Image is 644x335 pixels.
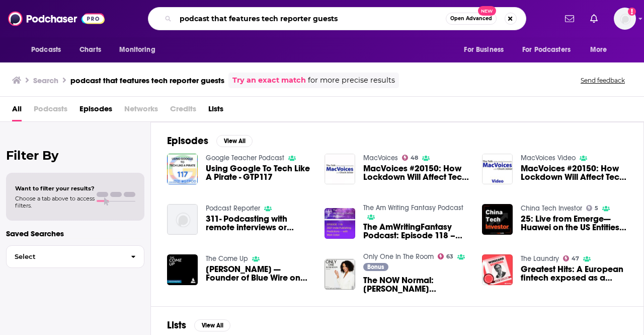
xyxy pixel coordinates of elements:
img: Kevin Jones — Founder of Blue Wire on Getting Fired for a 49ers Tweet, $3.5M from WynnBet, and th... [167,254,198,285]
span: 63 [446,254,453,259]
a: China Tech Investor [521,204,582,213]
a: Only One In The Room [363,252,434,261]
a: Lists [208,101,223,121]
span: for more precise results [308,75,395,86]
img: Podchaser - Follow, Share and Rate Podcasts [8,9,105,28]
a: The Come Up [206,254,248,263]
a: Google Teacher Podcast [206,154,284,162]
h3: Search [33,76,58,85]
a: Episodes [79,101,112,121]
span: Charts [79,43,101,57]
span: For Podcasters [522,43,571,57]
span: The AmWritingFantasy Podcast: Episode 118 – 2021 Indie Publishing Predictions - with [PERSON_NAME] [363,223,470,240]
a: ListsView All [167,319,230,331]
span: 47 [572,256,579,261]
span: More [590,43,607,57]
span: For Business [464,43,504,57]
button: open menu [583,40,620,59]
a: 48 [402,155,419,161]
span: 48 [411,156,418,160]
span: Monitoring [119,43,155,57]
a: Kevin Jones — Founder of Blue Wire on Getting Fired for a 49ers Tweet, $3.5M from WynnBet, and th... [206,265,312,282]
span: [PERSON_NAME] — Founder of Blue Wire on Getting Fired for a 49ers Tweet, $3.5M from WynnBet, and ... [206,265,312,282]
button: open menu [516,40,585,59]
span: 25: Live from Emerge—Huawei on the US Entities list with [PERSON_NAME] [521,215,627,232]
a: Try an exact match [232,75,306,86]
a: MacVoices [363,154,398,162]
a: Podcast Reporter [206,204,260,213]
button: View All [216,135,253,147]
span: Want to filter your results? [15,185,95,192]
a: The Am Writing Fantasy Podcast [363,204,463,212]
h3: podcast that features tech reporter guests [70,76,224,85]
span: The NOW Normal: [PERSON_NAME] [PERSON_NAME] Is The Only One Keeping You Informed In Just Ten Minu... [363,276,470,293]
div: Search podcasts, credits, & more... [148,7,526,30]
span: Networks [124,101,158,121]
span: 5 [595,206,598,211]
span: Open Advanced [450,16,492,21]
h2: Filter By [6,148,144,163]
span: Logged in as danikarchmer [614,8,636,30]
button: Select [6,245,144,268]
img: The NOW Normal: Erica Mandy Is The Only One Keeping You Informed In Just Ten Minutes A Day [325,259,355,290]
a: Using Google To Tech Like A Pirate - GTP117 [206,164,312,181]
span: Podcasts [34,101,67,121]
a: 47 [563,255,580,261]
a: EpisodesView All [167,135,253,147]
h2: Episodes [167,135,208,147]
span: Choose a tab above to access filters. [15,195,95,209]
button: View All [194,319,230,331]
span: Bonus [367,264,384,270]
span: Credits [170,101,196,121]
img: 311- Podcasting with remote interviews or recordings — Zoom [167,204,198,235]
a: MacVoices Video [521,154,576,162]
p: Saved Searches [6,229,144,238]
button: Open AdvancedNew [446,13,497,25]
button: open menu [24,40,74,59]
button: Send feedback [578,76,628,85]
a: The NOW Normal: Erica Mandy Is The Only One Keeping You Informed In Just Ten Minutes A Day [363,276,470,293]
a: 311- Podcasting with remote interviews or recordings — Zoom [206,215,312,232]
a: MacVoices #20150: How Lockdown Will Affect Tech In Business Going Forward (2) [521,164,627,181]
a: 25: Live from Emerge—Huawei on the US Entities list with Paul Mozur [521,215,627,232]
a: 5 [586,205,599,211]
img: 25: Live from Emerge—Huawei on the US Entities list with Paul Mozur [482,204,513,235]
a: The AmWritingFantasy Podcast: Episode 118 – 2021 Indie Publishing Predictions - with Mark Coker [363,223,470,240]
img: The AmWritingFantasy Podcast: Episode 118 – 2021 Indie Publishing Predictions - with Mark Coker [325,208,355,239]
input: Search podcasts, credits, & more... [176,11,446,27]
a: The Laundry [521,254,559,263]
button: open menu [457,40,516,59]
img: User Profile [614,8,636,30]
a: MacVoices #20150: How Lockdown Will Affect Tech In Business Going Forward (2) [363,164,470,181]
span: All [12,101,22,121]
span: Select [7,253,123,260]
img: MacVoices #20150: How Lockdown Will Affect Tech In Business Going Forward (2) [482,154,513,184]
span: New [478,6,496,16]
svg: Add a profile image [628,8,636,16]
a: Show notifications dropdown [586,10,602,27]
button: open menu [112,40,168,59]
a: Charts [73,40,107,59]
img: MacVoices #20150: How Lockdown Will Affect Tech In Business Going Forward (2) [325,154,355,184]
img: Using Google To Tech Like A Pirate - GTP117 [167,154,198,184]
button: Show profile menu [614,8,636,30]
img: Greatest Hits: A European fintech exposed as a billion dollar fraud [482,254,513,285]
span: Podcasts [31,43,61,57]
a: Greatest Hits: A European fintech exposed as a billion dollar fraud [521,265,627,282]
a: Show notifications dropdown [561,10,578,27]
